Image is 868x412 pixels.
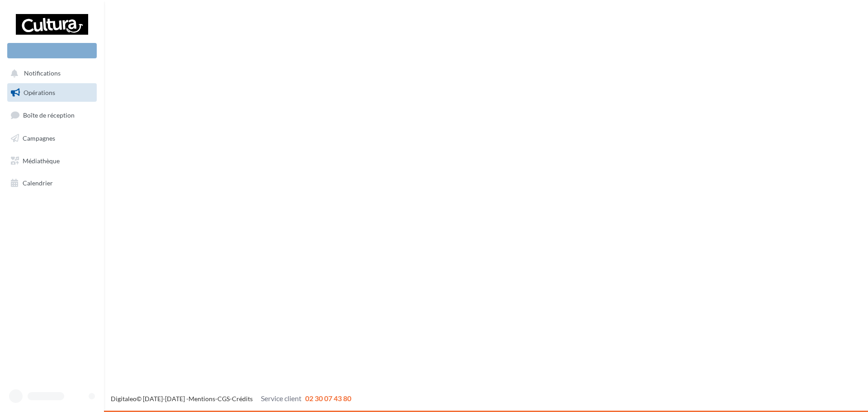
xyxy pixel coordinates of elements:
[5,152,99,170] a: Médiathèque
[232,395,253,403] a: Crédits
[189,395,215,403] a: Mentions
[5,105,99,125] a: Boîte de réception
[111,395,137,403] a: Digitaleo
[5,174,99,193] a: Calendrier
[24,89,55,96] span: Opérations
[23,134,55,142] span: Campagnes
[305,394,351,403] span: 02 30 07 43 80
[24,70,61,77] span: Notifications
[23,111,75,119] span: Boîte de réception
[217,395,230,403] a: CGS
[7,43,97,58] div: Nouvelle campagne
[5,129,99,148] a: Campagnes
[23,179,53,187] span: Calendrier
[23,156,60,164] span: Médiathèque
[261,394,302,403] span: Service client
[111,395,351,403] span: © [DATE]-[DATE] - - -
[5,83,99,102] a: Opérations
